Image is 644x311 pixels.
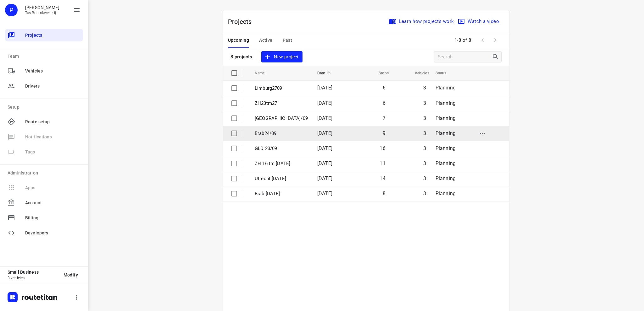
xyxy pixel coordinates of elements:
[8,53,83,60] p: Team
[5,115,83,128] div: Route setup
[423,190,426,196] span: 3
[380,175,385,181] span: 14
[255,100,308,107] p: ZH23tm27
[25,32,80,39] span: Projects
[8,276,58,280] p: 3 vehicles
[255,175,308,182] p: Utrecht 19 sept
[8,104,83,110] p: Setup
[317,100,332,106] span: [DATE]
[255,115,308,122] p: [GEOGRAPHIC_DATA]/09
[25,11,59,15] p: Tas Boomkwekerij
[25,83,80,89] span: Drivers
[5,212,83,224] div: Billing
[5,129,83,144] span: Available only on our Business plan
[255,85,308,92] p: Limburg2709
[383,85,386,91] span: 6
[317,175,332,181] span: [DATE]
[5,227,83,239] div: Developers
[8,270,58,275] p: Small Business
[436,130,456,136] span: Planning
[5,196,83,209] div: Account
[407,69,429,77] span: Vehicles
[317,115,332,121] span: [DATE]
[317,145,332,151] span: [DATE]
[228,17,257,26] p: Projects
[5,144,83,159] span: Available only on our Business plan
[25,200,80,206] span: Account
[492,53,501,61] div: Search
[383,130,386,136] span: 9
[436,145,456,151] span: Planning
[436,160,456,166] span: Planning
[436,175,456,181] span: Planning
[265,53,298,61] span: New project
[25,5,59,10] p: Peter Tas
[423,160,426,166] span: 3
[436,190,456,196] span: Planning
[25,230,80,236] span: Developers
[5,80,83,92] div: Drivers
[230,54,252,60] p: 8 projects
[436,85,456,91] span: Planning
[476,34,489,46] span: Previous Page
[436,115,456,121] span: Planning
[423,130,426,136] span: 3
[25,215,80,221] span: Billing
[380,160,385,166] span: 11
[255,69,273,77] span: Name
[380,145,385,151] span: 16
[489,34,502,46] span: Next Page
[5,65,83,77] div: Vehicles
[5,180,83,195] span: Available only on our Business plan
[25,68,80,74] span: Vehicles
[317,130,332,136] span: [DATE]
[423,85,426,91] span: 3
[5,29,83,41] div: Projects
[383,100,386,106] span: 6
[317,190,332,196] span: [DATE]
[228,36,249,44] span: Upcoming
[5,4,18,16] div: P
[259,36,272,44] span: Active
[317,69,333,77] span: Date
[255,145,308,152] p: GLD 23/09
[317,85,332,91] span: [DATE]
[436,69,455,77] span: Status
[423,100,426,106] span: 3
[255,190,308,197] p: Brab 17 sept
[64,272,78,277] span: Modify
[423,175,426,181] span: 3
[25,119,80,125] span: Route setup
[261,51,302,63] button: New project
[436,100,456,106] span: Planning
[452,34,474,47] span: 1-8 of 8
[58,269,83,281] button: Modify
[423,145,426,151] span: 3
[255,160,308,167] p: ZH 16 tm 20 sept
[423,115,426,121] span: 3
[438,52,492,62] input: Search projects
[383,190,386,196] span: 8
[255,130,308,137] p: Brab24/09
[8,170,83,176] p: Administration
[317,160,332,166] span: [DATE]
[283,36,292,44] span: Past
[383,115,386,121] span: 7
[370,69,389,77] span: Stops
